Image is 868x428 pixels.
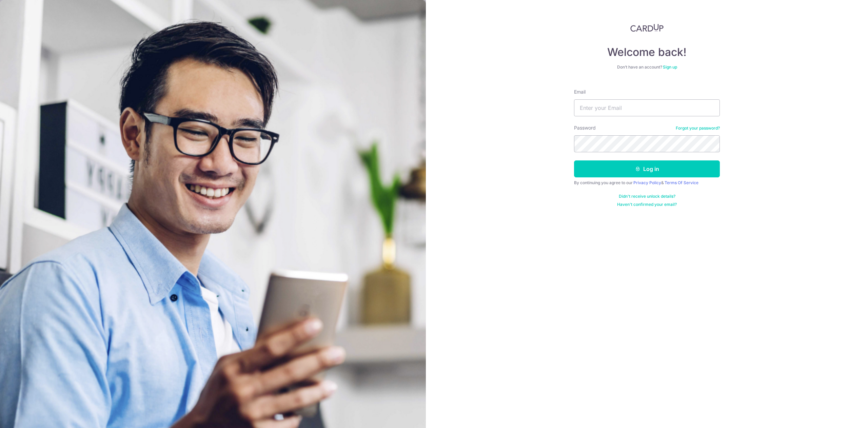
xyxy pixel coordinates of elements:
[617,202,677,207] a: Haven't confirmed your email?
[574,45,720,59] h4: Welcome back!
[574,180,720,186] div: By continuing you agree to our &
[574,160,720,177] button: Log in
[630,24,664,32] img: CardUp Logo
[574,124,596,131] label: Password
[663,64,677,70] a: Sign up
[633,180,661,185] a: Privacy Policy
[676,125,720,131] a: Forgot your password?
[574,89,586,95] label: Email
[574,64,720,70] div: Don’t have an account?
[574,99,720,116] input: Enter your Email
[619,194,675,199] a: Didn't receive unlock details?
[665,180,698,185] a: Terms Of Service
